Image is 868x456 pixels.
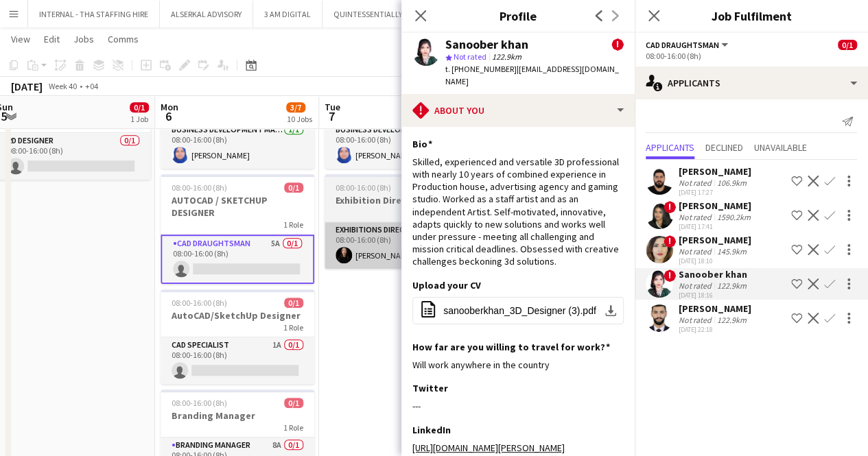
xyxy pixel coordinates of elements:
app-card-role: CAD Draughtsman5A0/108:00-16:00 (8h) [161,235,314,284]
div: 122.9km [714,315,749,325]
div: [DATE] 17:27 [679,188,751,197]
div: 122.9km [714,280,749,291]
span: 1 Role [283,219,303,230]
span: Jobs [73,33,94,45]
div: Applicants [635,67,868,99]
div: About you [401,94,635,127]
span: ! [611,38,624,51]
app-card-role: Business Development Manager1/108:00-16:00 (8h)[PERSON_NAME] [161,122,314,169]
div: Not rated [679,315,714,325]
span: 0/1 [284,398,303,408]
span: Declined [705,143,743,152]
span: sanooberkhan_3D_Designer (3).pdf [443,305,596,316]
span: t. [PHONE_NUMBER] [445,64,517,74]
h3: Branding Manager [161,409,314,422]
button: INTERNAL - THA STAFFING HIRE [28,1,160,27]
div: [PERSON_NAME] [679,200,753,212]
h3: How far are you willing to travel for work? [412,341,610,353]
span: Not rated [454,51,486,62]
span: 0/1 [838,40,857,50]
span: 0/1 [284,182,303,193]
button: QUINTESSENTIALLY DMCC [322,1,436,27]
h3: Upload your CV [412,279,481,291]
a: Edit [38,30,65,48]
div: [PERSON_NAME] [679,302,751,315]
h3: AUTOCAD / SKETCHUP DESIGNER [161,194,314,219]
span: 1 Role [283,322,303,333]
span: | [EMAIL_ADDRESS][DOMAIN_NAME] [445,64,619,86]
div: [DATE] 18:16 [679,291,749,300]
div: [DATE] [11,80,43,93]
button: sanooberkhan_3D_Designer (3).pdf [412,297,624,324]
span: Week 40 [45,81,80,91]
span: Comms [108,33,139,45]
div: 145.9km [714,246,749,256]
div: Skilled, experienced and versatile 3D professional with nearly 10 years of combined experience in... [412,156,624,268]
button: 3 AM DIGITAL [253,1,322,27]
div: Will work anywhere in the country [412,359,624,371]
h3: AutoCAD/SketchUp Designer [161,309,314,322]
div: Sanoober khan [445,38,528,51]
app-job-card: 08:00-16:00 (8h)1/1Exhibition Director1 RoleExhibitions Director1/108:00-16:00 (8h)[PERSON_NAME] [325,174,478,269]
app-card-role: Business Development Manager1/108:00-16:00 (8h)[PERSON_NAME] [325,122,478,169]
span: ! [664,269,676,282]
span: Tue [325,101,340,113]
div: +04 [85,81,98,91]
a: [URL][DOMAIN_NAME][PERSON_NAME] [412,442,565,454]
div: Not rated [679,246,714,256]
div: [PERSON_NAME] [679,165,751,178]
span: ! [664,201,676,213]
span: 08:00-16:00 (8h) [172,182,227,193]
h3: Exhibition Director [325,194,478,206]
span: Edit [44,33,60,45]
h3: Profile [401,7,635,25]
div: 1 Job [130,114,148,124]
span: View [11,33,30,45]
div: [DATE] 17:41 [679,222,753,231]
app-card-role: CAD Specialist1A0/108:00-16:00 (8h) [161,337,314,384]
div: Sanoober khan [679,268,749,280]
div: Not rated [679,212,714,222]
span: ! [664,235,676,248]
h3: Job Fulfilment [635,7,868,25]
span: Mon [161,101,178,113]
div: Not rated [679,280,714,291]
span: 3/7 [286,102,305,112]
a: View [5,30,36,48]
span: 08:00-16:00 (8h) [172,298,227,308]
span: 0/1 [284,298,303,308]
button: CAD Draughtsman [646,40,730,50]
app-job-card: 08:00-16:00 (8h)0/1AUTOCAD / SKETCHUP DESIGNER1 RoleCAD Draughtsman5A0/108:00-16:00 (8h) [161,174,314,284]
app-card-role: Exhibitions Director1/108:00-16:00 (8h)[PERSON_NAME] [325,222,478,269]
div: [DATE] 22:18 [679,325,751,334]
div: 08:00-16:00 (8h) [646,51,857,61]
div: 106.9km [714,178,749,188]
app-job-card: 08:00-16:00 (8h)0/1AutoCAD/SketchUp Designer1 RoleCAD Specialist1A0/108:00-16:00 (8h) [161,289,314,384]
span: 1 Role [283,422,303,433]
span: 122.9km [489,51,524,62]
div: 10 Jobs [287,114,312,124]
div: [DATE] 18:10 [679,256,751,265]
h3: LinkedIn [412,424,451,436]
span: 0/1 [130,102,149,112]
h3: Bio [412,138,432,150]
span: 7 [322,108,340,124]
span: 08:00-16:00 (8h) [172,398,227,408]
h3: Twitter [412,382,448,394]
span: Unavailable [754,143,807,152]
div: Not rated [679,178,714,188]
button: ALSERKAL ADVISORY [160,1,253,27]
span: 6 [159,108,178,124]
a: Jobs [68,30,99,48]
span: Applicants [646,143,694,152]
a: Comms [102,30,144,48]
span: 08:00-16:00 (8h) [336,182,391,193]
div: --- [412,400,624,412]
div: 1590.2km [714,212,753,222]
span: CAD Draughtsman [646,40,719,50]
div: [PERSON_NAME] [679,234,751,246]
